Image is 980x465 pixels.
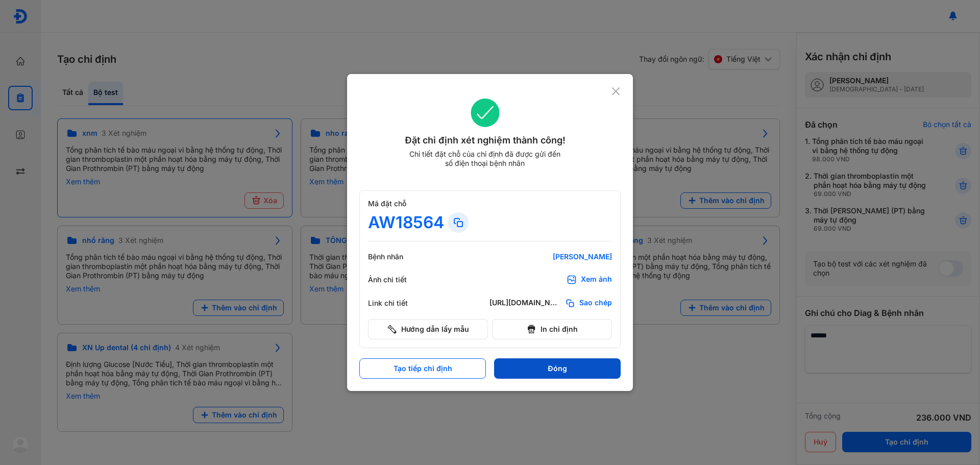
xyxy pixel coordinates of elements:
button: Đóng [494,358,621,379]
div: Xem ảnh [581,275,612,285]
button: Tạo tiếp chỉ định [359,358,486,379]
div: [PERSON_NAME] [489,252,612,261]
span: Sao chép [579,298,612,308]
div: Link chi tiết [368,299,429,308]
div: Bệnh nhân [368,252,429,261]
button: Hướng dẫn lấy mẫu [368,319,488,339]
div: Ảnh chi tiết [368,275,429,284]
div: AW18564 [368,212,444,233]
div: Chi tiết đặt chỗ của chỉ định đã được gửi đến số điện thoại bệnh nhân [405,150,565,168]
button: In chỉ định [492,319,612,339]
div: Đặt chỉ định xét nghiệm thành công! [359,133,611,148]
div: Mã đặt chỗ [368,199,612,208]
div: [URL][DOMAIN_NAME] [489,298,561,308]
